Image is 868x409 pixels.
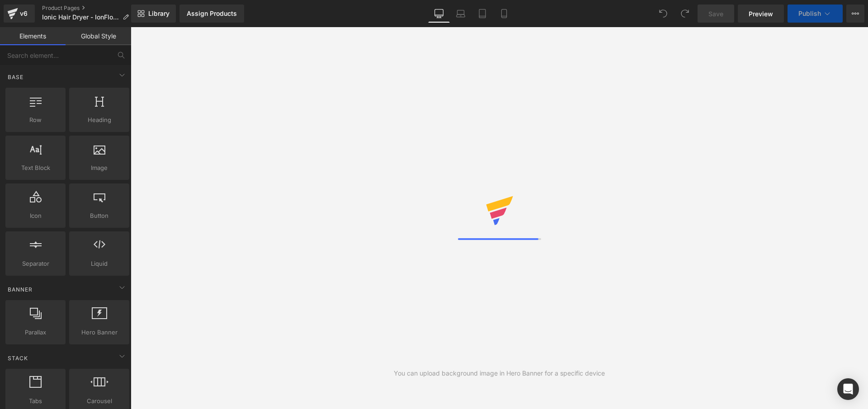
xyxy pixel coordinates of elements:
span: Publish [798,10,821,17]
span: Save [708,9,723,19]
a: v6 [4,5,35,23]
button: Redo [676,5,694,23]
span: Liquid [72,259,127,268]
a: Global Style [66,27,131,45]
span: Ionic Hair Dryer - IonFlow® [42,14,119,21]
div: Assign Products [187,10,237,17]
span: Banner [7,285,33,294]
a: Product Pages [42,5,136,12]
span: Library [148,9,170,18]
span: Hero Banner [72,328,127,337]
div: You can upload background image in Hero Banner for a specific device [394,368,605,378]
div: Open Intercom Messenger [837,378,859,400]
button: Publish [788,5,843,23]
a: Mobile [493,5,515,23]
span: Base [7,73,24,81]
span: Row [8,115,63,125]
span: Separator [8,259,63,268]
span: Button [72,211,127,221]
a: Desktop [428,5,450,23]
span: Icon [8,211,63,221]
span: Carousel [72,396,127,406]
span: Image [72,163,127,173]
span: Preview [749,9,773,19]
a: Laptop [450,5,472,23]
span: Stack [7,354,29,362]
div: v6 [18,8,29,19]
button: Undo [654,5,672,23]
span: Text Block [8,163,63,173]
span: Heading [72,115,127,125]
a: Preview [738,5,784,23]
a: New Library [131,5,176,23]
span: Tabs [8,396,63,406]
span: Parallax [8,328,63,337]
a: Tablet [472,5,493,23]
button: More [846,5,864,23]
